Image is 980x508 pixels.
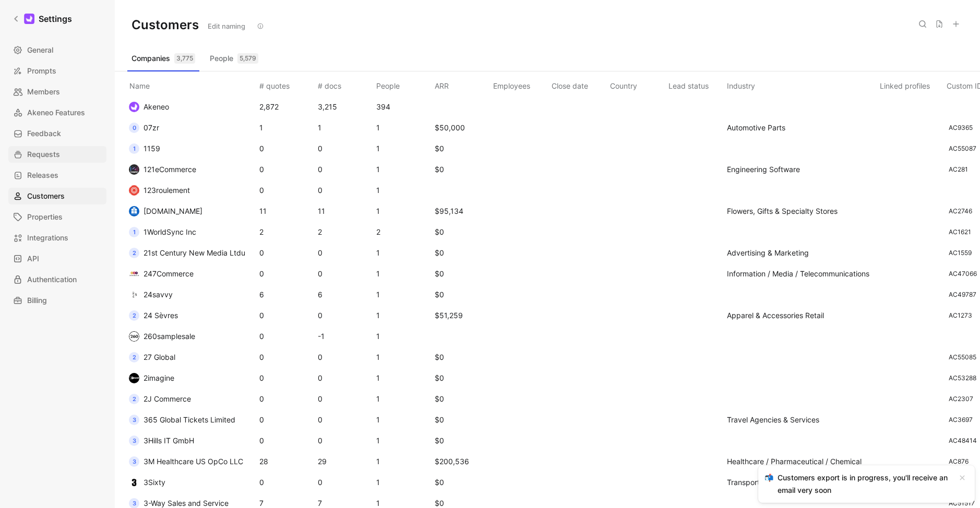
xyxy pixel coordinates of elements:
td: 0 [316,305,374,326]
button: 22J Commerce [125,391,195,407]
button: logo123roulement [125,182,194,199]
div: AC2307 [949,394,973,404]
button: logo2imagine [125,370,178,386]
span: Releases [27,169,58,182]
td: $95,134 [433,201,491,222]
td: 0 [257,347,316,368]
div: AC49787 [949,289,976,300]
td: $0 [433,243,491,263]
td: 0 [257,472,316,493]
td: 394 [374,96,433,117]
span: 3M Healthcare US OpCo LLC [144,457,243,466]
span: Members [27,86,60,98]
div: AC2746 [949,206,972,216]
img: logo [129,289,139,300]
td: 0 [257,368,316,389]
img: logo [129,477,139,488]
button: 224 Sèvres [125,307,182,324]
span: 121eCommerce [144,165,196,174]
span: 3-Way Sales and Service [144,499,229,507]
button: 221st Century New Media Ltdu [125,245,249,261]
td: 0 [316,347,374,368]
a: Releases [8,167,106,184]
a: Customers [8,188,106,204]
button: logo121eCommerce [125,161,200,178]
span: 2imagine [144,373,174,382]
td: $0 [433,368,491,389]
button: 33Hills IT GmbH [125,432,198,449]
div: 2 [129,248,139,258]
button: 227 Global [125,349,179,366]
span: API [27,252,39,265]
td: Healthcare / Pharmaceutical / Chemical [725,451,878,472]
div: AC53288 [949,373,976,383]
span: Properties [27,211,63,223]
td: $0 [433,347,491,368]
img: logo [129,185,139,196]
td: -1 [316,326,374,347]
a: Requests [8,146,106,163]
div: 3 [129,436,139,446]
div: 1 [129,227,139,237]
div: 2 [129,394,139,404]
td: 0 [257,326,316,347]
button: logo3Sixty [125,474,169,491]
th: # quotes [257,71,316,96]
div: 5,579 [237,53,258,64]
td: 0 [316,159,374,180]
span: 3Sixty [144,478,165,487]
td: 0 [257,243,316,263]
div: AC9365 [949,123,973,133]
td: $51,259 [433,305,491,326]
td: 0 [257,430,316,451]
a: General [8,42,106,58]
th: Industry [725,71,878,96]
div: 0 [129,123,139,133]
td: Travel Agencies & Services [725,409,878,430]
img: logo [129,164,139,175]
td: $0 [433,430,491,451]
span: Prompts [27,65,56,77]
span: 24savvy [144,290,173,299]
div: AC876 [949,456,969,467]
span: 24 Sèvres [144,311,178,320]
td: $0 [433,389,491,409]
span: 07zr [144,123,159,132]
div: AC3697 [949,415,973,425]
td: 0 [316,430,374,451]
span: 3Hills IT GmbH [144,436,194,445]
span: 27 Global [144,353,175,361]
div: 2 [129,310,139,321]
a: Akeneo Features [8,104,106,121]
td: $0 [433,138,491,159]
button: 11WorldSync Inc [125,224,200,240]
td: 1 [374,347,433,368]
td: Engineering Software [725,159,878,180]
span: Requests [27,148,60,161]
div: AC48414 [949,436,977,446]
td: 1 [374,430,433,451]
th: Country [608,71,666,96]
div: AC281 [949,164,968,175]
td: 3,215 [316,96,374,117]
span: Authentication [27,273,77,286]
td: Flowers, Gifts & Specialty Stores [725,201,878,222]
th: Lead status [666,71,725,96]
div: AC55085 [949,352,976,362]
td: 1 [374,180,433,201]
td: 1 [374,305,433,326]
div: 1 [129,143,139,154]
a: Prompts [8,63,106,79]
div: 3,775 [174,53,195,64]
td: 2 [316,222,374,243]
td: 0 [316,138,374,159]
button: Companies [127,50,199,67]
div: 3 [129,415,139,425]
img: logo [129,102,139,112]
a: Billing [8,292,106,309]
span: 247Commerce [144,269,194,278]
div: AC1621 [949,227,971,237]
td: 0 [316,368,374,389]
td: 11 [316,201,374,222]
td: 1 [374,451,433,472]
